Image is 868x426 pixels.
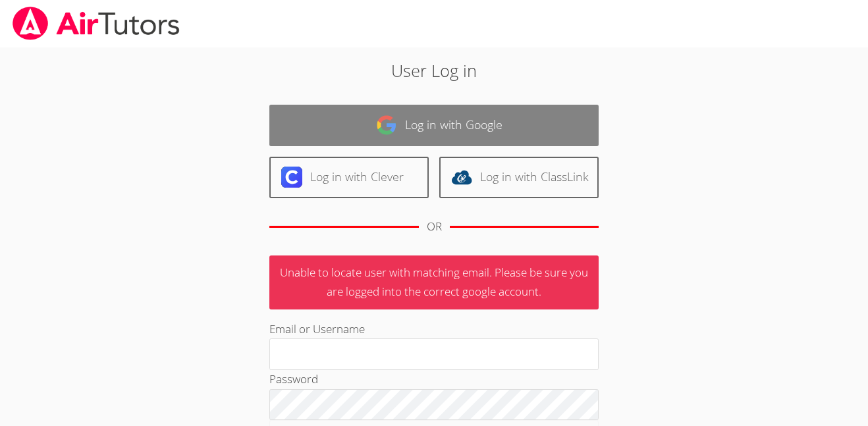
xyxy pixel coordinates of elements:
[376,115,397,136] img: google-logo-50288ca7cdecda66e5e0955fdab243c47b7ad437acaf1139b6f446037453330a.svg
[439,157,599,198] a: Log in with ClassLink
[269,157,429,198] a: Log in with Clever
[451,167,472,188] img: classlink-logo-d6bb404cc1216ec64c9a2012d9dc4662098be43eaf13dc465df04b49fa7ab582.svg
[269,371,318,386] label: Password
[427,217,442,236] div: OR
[269,255,599,309] p: Unable to locate user with matching email. Please be sure you are logged into the correct google ...
[200,58,668,83] h2: User Log in
[11,7,181,40] img: airtutors_banner-c4298cdbf04f3fff15de1276eac7730deb9818008684d7c2e4769d2f7ddbe033.png
[269,321,365,336] label: Email or Username
[281,167,302,188] img: clever-logo-6eab21bc6e7a338710f1a6ff85c0baf02591cd810cc4098c63d3a4b26e2feb20.svg
[269,105,599,146] a: Log in with Google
